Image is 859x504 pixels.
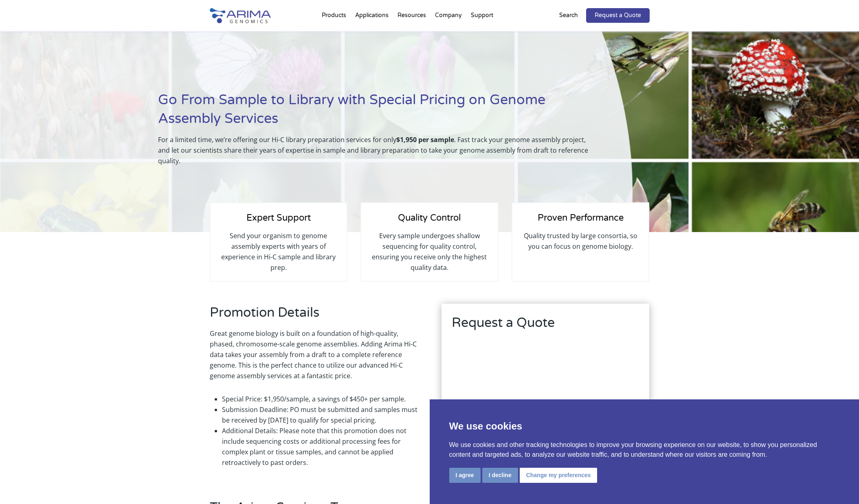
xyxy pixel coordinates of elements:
[449,440,840,460] p: We use cookies and other tracking technologies to improve your browsing experience on our website...
[452,314,639,338] h2: Request a Quote
[449,468,481,483] button: I agree
[219,230,338,273] p: Send your organism to genome assembly experts with years of experience in Hi-C sample and library...
[482,468,518,483] button: I decline
[559,10,578,21] p: Search
[222,425,417,468] li: Additional Details: Please note that this promotion does not include sequencing costs or addition...
[449,419,840,434] p: We use cookies
[586,8,650,23] a: Request a Quote
[398,213,461,223] span: Quality Control
[246,213,311,223] span: Expert Support
[538,213,624,223] span: Proven Performance
[210,8,271,23] img: Arima-Genomics-logo
[396,135,454,144] strong: $1,950 per sample
[210,328,417,388] p: Great genome biology is built on a foundation of high-quality, phased, chromosome-scale genome as...
[520,468,598,483] button: Change my preferences
[222,404,417,425] li: Submission Deadline: PO must be submitted and samples must be received by [DATE] to qualify for s...
[521,230,640,252] p: Quality trusted by large consortia, so you can focus on genome biology.
[210,304,417,328] h2: Promotion Details
[222,394,417,404] li: Special Price: $1,950/sample, a savings of $450+ per sample.
[158,91,592,134] h1: Go From Sample to Library with Special Pricing on Genome Assembly Services
[158,134,592,173] p: For a limited time, we’re offering our Hi-C library preparation services for only . Fast track yo...
[369,230,489,273] p: Every sample undergoes shallow sequencing for quality control, ensuring you receive only the high...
